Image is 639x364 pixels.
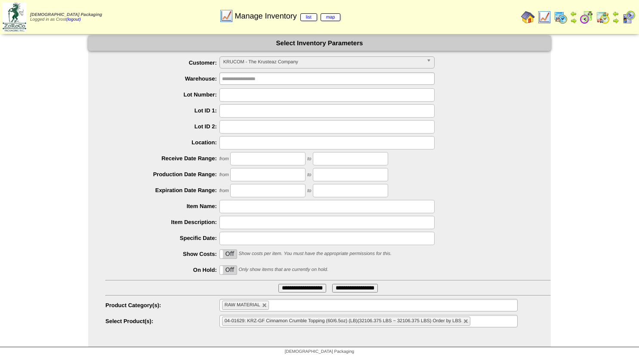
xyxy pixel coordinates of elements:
label: Warehouse: [105,75,219,82]
label: Customer: [105,59,219,66]
img: calendarcustomer.gif [622,10,636,24]
img: line_graph.gif [537,10,551,24]
span: to [307,172,311,177]
span: [DEMOGRAPHIC_DATA] Packaging [285,349,354,354]
label: On Hold: [105,267,219,273]
img: arrowleft.gif [612,10,619,17]
label: Production Date Range: [105,171,219,177]
img: calendarprod.gif [554,10,568,24]
span: [DEMOGRAPHIC_DATA] Packaging [30,12,102,17]
label: Specific Date: [105,235,219,241]
label: Off [220,266,237,274]
span: Logged in as Crost [30,12,102,22]
img: arrowright.gif [570,17,577,24]
label: Location: [105,139,219,146]
div: OnOff [219,249,237,259]
span: Manage Inventory [235,12,341,21]
label: Lot ID 2: [105,123,219,130]
label: Product Category(s): [105,302,219,308]
img: arrowright.gif [612,17,619,24]
a: map [321,13,341,21]
span: to [307,188,311,193]
img: zoroco-logo-small.webp [3,3,26,31]
label: Lot Number: [105,91,219,98]
span: Only show items that are currently on hold. [238,267,328,272]
div: Select Inventory Parameters [88,36,551,51]
label: Off [220,250,237,258]
span: from [219,156,229,162]
img: home.gif [521,10,535,24]
label: Item Description: [105,219,219,225]
span: from [219,188,229,193]
label: Show Costs: [105,251,219,257]
label: Item Name: [105,203,219,209]
img: calendarblend.gif [580,10,593,24]
img: calendarinout.gif [596,10,610,24]
span: 04-01629: KRZ-GF Cinnamon Crumble Topping (60/6.5oz) (LB)(32106.375 LBS ~ 32106.375 LBS) Order by... [225,318,461,324]
span: from [219,172,229,177]
a: list [300,13,317,21]
label: Expiration Date Range: [105,187,219,193]
span: RAW MATERIAL [225,302,260,308]
span: KRUCOM - The Krusteaz Company [223,57,423,67]
label: Receive Date Range: [105,155,219,162]
label: Lot ID 1: [105,107,219,114]
img: line_graph.gif [219,9,233,23]
div: OnOff [219,265,237,275]
img: arrowleft.gif [570,10,577,17]
span: to [307,156,311,162]
span: Show costs per item. You must have the appropriate permissions for this. [238,251,392,256]
a: (logout) [66,17,81,22]
label: Select Product(s): [105,318,219,324]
